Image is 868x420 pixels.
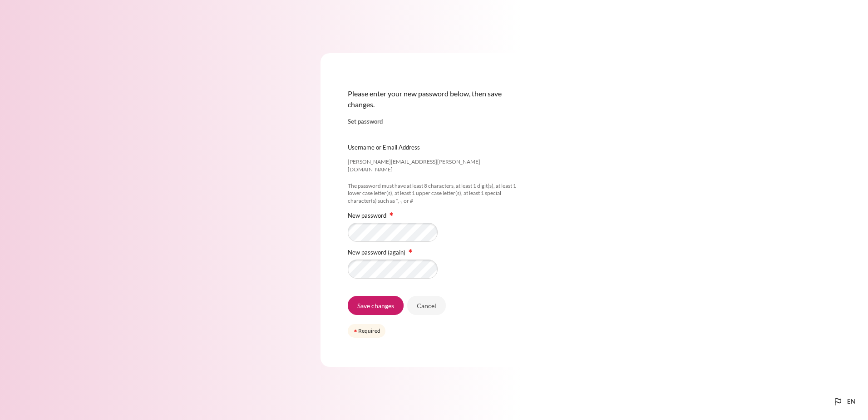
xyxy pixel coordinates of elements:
img: Required [407,247,414,255]
button: Languages [829,393,859,411]
legend: Set password [348,117,520,126]
img: Required [388,210,395,218]
span: Required [407,248,414,253]
div: The password must have at least 8 characters, at least 1 digit(s), at least 1 lower case letter(s... [348,182,520,205]
span: en [847,397,855,406]
input: Save changes [348,296,404,315]
span: Required [388,211,395,216]
div: Required [348,324,385,338]
div: [PERSON_NAME][EMAIL_ADDRESS][PERSON_NAME][DOMAIN_NAME] [348,158,520,174]
label: New password (again) [348,249,405,256]
div: Please enter your new password below, then save changes. [348,81,520,117]
img: Required field [353,328,358,334]
label: New password [348,212,386,219]
label: Username or Email Address [348,143,420,152]
input: Cancel [407,296,446,315]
